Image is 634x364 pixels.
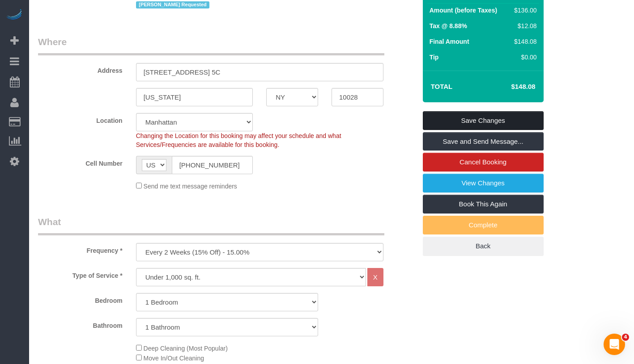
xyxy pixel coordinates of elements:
[144,183,237,190] span: Send me text message reminders
[423,237,544,255] a: Back
[604,334,625,355] iframe: Intercom live chat
[136,88,253,106] input: City
[430,53,439,62] label: Tip
[5,9,23,21] img: Automaid Logo
[31,63,129,75] label: Address
[423,111,544,130] a: Save Changes
[31,113,129,125] label: Location
[144,355,204,362] span: Move In/Out Cleaning
[510,53,537,62] div: $0.00
[423,174,544,192] a: View Changes
[423,132,544,151] a: Save and Send Message...
[431,83,453,90] strong: Total
[510,37,537,46] div: $148.08
[510,6,537,15] div: $136.00
[484,83,535,91] h4: $148.08
[38,35,384,55] legend: Where
[622,334,629,341] span: 4
[510,21,537,30] div: $12.08
[31,268,129,280] label: Type of Service *
[136,132,341,148] span: Changing the Location for this booking may affect your schedule and what Services/Frequencies are...
[31,243,129,255] label: Frequency *
[31,156,129,168] label: Cell Number
[136,1,210,8] span: [PERSON_NAME] Requested
[144,345,228,352] span: Deep Cleaning (Most Popular)
[430,6,497,15] label: Amount (before Taxes)
[332,88,383,106] input: Zip Code
[423,153,544,172] a: Cancel Booking
[38,215,384,235] legend: What
[172,156,253,174] input: Cell Number
[423,195,544,213] a: Book This Again
[430,21,467,30] label: Tax @ 8.88%
[31,293,129,305] label: Bedroom
[430,37,469,46] label: Final Amount
[31,318,129,330] label: Bathroom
